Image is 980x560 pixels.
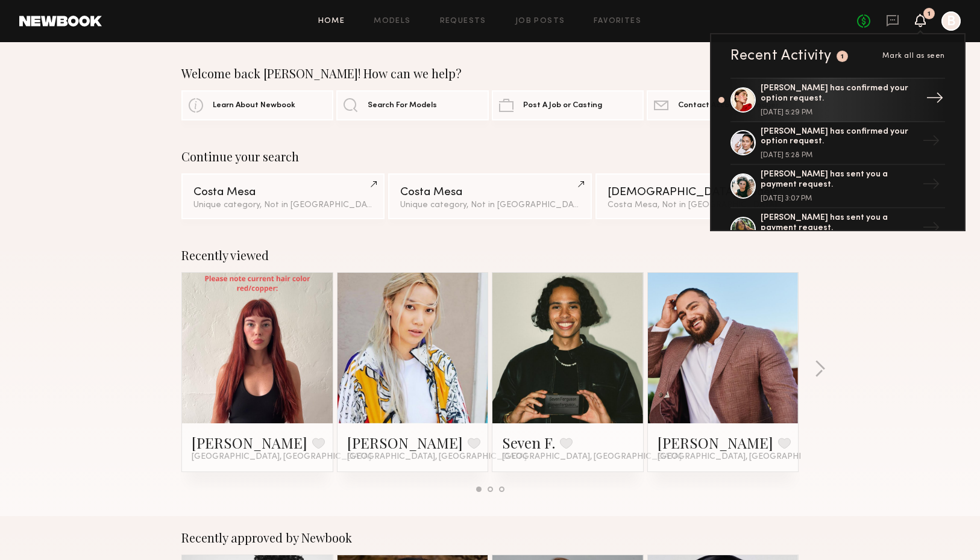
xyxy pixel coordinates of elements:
[595,173,799,219] a: [DEMOGRAPHIC_DATA] ModelsCosta Mesa, Not in [GEOGRAPHIC_DATA]
[515,17,565,25] a: Job Posts
[347,433,463,452] a: [PERSON_NAME]
[192,452,371,462] span: [GEOGRAPHIC_DATA], [GEOGRAPHIC_DATA]
[213,102,295,110] span: Learn About Newbook
[608,201,787,210] div: Costa Mesa, Not in [GEOGRAPHIC_DATA]
[647,90,799,120] a: Contact Account Manager
[318,17,345,25] a: Home
[502,433,555,452] a: Seven F.
[336,90,488,120] a: Search For Models
[658,433,773,452] a: [PERSON_NAME]
[193,201,372,210] div: Unique category, Not in [GEOGRAPHIC_DATA]
[181,90,333,120] a: Learn About Newbook
[761,170,917,190] div: [PERSON_NAME] has sent you a payment request.
[917,214,945,245] div: →
[941,11,961,31] a: B
[608,187,787,198] div: [DEMOGRAPHIC_DATA] Models
[730,49,832,63] div: Recent Activity
[347,452,527,462] span: [GEOGRAPHIC_DATA], [GEOGRAPHIC_DATA]
[388,173,591,219] a: Costa MesaUnique category, Not in [GEOGRAPHIC_DATA]
[492,90,644,120] a: Post A Job or Casting
[761,195,917,202] div: [DATE] 3:07 PM
[400,187,579,198] div: Costa Mesa
[921,84,949,116] div: →
[882,52,945,60] span: Mark all as seen
[594,17,641,25] a: Favorites
[181,530,799,545] div: Recently approved by Newbook
[374,17,410,25] a: Models
[181,149,799,164] div: Continue your search
[181,173,385,219] a: Costa MesaUnique category, Not in [GEOGRAPHIC_DATA]
[761,109,917,116] div: [DATE] 5:29 PM
[502,452,682,462] span: [GEOGRAPHIC_DATA], [GEOGRAPHIC_DATA]
[523,102,602,110] span: Post A Job or Casting
[928,11,931,17] div: 1
[761,127,917,148] div: [PERSON_NAME] has confirmed your option request.
[678,102,779,110] span: Contact Account Manager
[730,122,945,166] a: [PERSON_NAME] has confirmed your option request.[DATE] 5:28 PM→
[917,127,945,158] div: →
[181,66,799,81] div: Welcome back [PERSON_NAME]! How can we help?
[761,213,917,234] div: [PERSON_NAME] has sent you a payment request.
[193,187,372,198] div: Costa Mesa
[761,152,917,159] div: [DATE] 5:28 PM
[368,102,437,110] span: Search For Models
[730,78,945,122] a: [PERSON_NAME] has confirmed your option request.[DATE] 5:29 PM→
[658,452,837,462] span: [GEOGRAPHIC_DATA], [GEOGRAPHIC_DATA]
[181,248,799,263] div: Recently viewed
[192,433,307,452] a: [PERSON_NAME]
[440,17,486,25] a: Requests
[730,165,945,208] a: [PERSON_NAME] has sent you a payment request.[DATE] 3:07 PM→
[841,54,844,60] div: 1
[761,84,917,104] div: [PERSON_NAME] has confirmed your option request.
[917,170,945,202] div: →
[400,201,579,210] div: Unique category, Not in [GEOGRAPHIC_DATA]
[730,208,945,252] a: [PERSON_NAME] has sent you a payment request.→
